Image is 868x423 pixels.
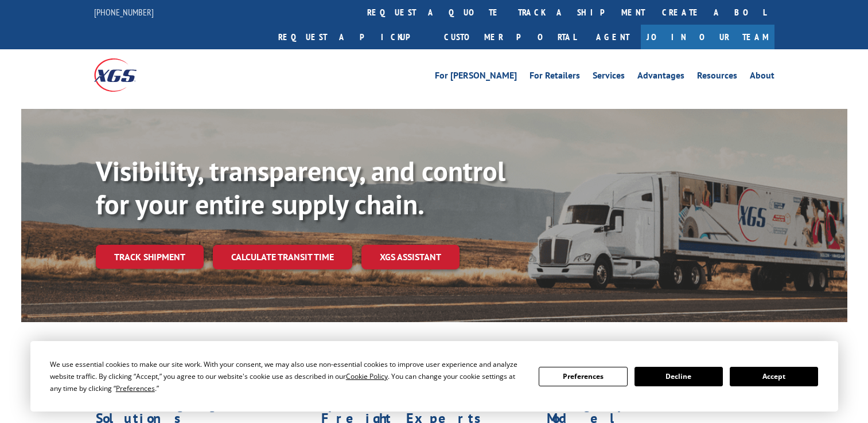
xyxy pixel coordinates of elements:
b: Visibility, transparency, and control for your entire supply chain. [96,153,505,222]
a: Calculate transit time [213,245,352,269]
a: Agent [585,25,641,49]
a: For Retailers [530,71,580,84]
a: Request a pickup [270,25,435,49]
button: Preferences [539,367,627,386]
a: Resources [697,71,737,84]
a: About [750,71,774,84]
a: For [PERSON_NAME] [435,71,517,84]
div: We use essential cookies to make our site work. With your consent, we may also use non-essential ... [50,358,525,394]
a: Join Our Team [641,25,774,49]
a: Services [593,71,625,84]
a: XGS ASSISTANT [361,245,460,269]
button: Decline [635,367,723,386]
span: Preferences [116,383,155,393]
a: [PHONE_NUMBER] [94,6,154,18]
div: Cookie Consent Prompt [30,341,838,412]
a: Track shipment [96,245,204,269]
a: Customer Portal [435,25,585,49]
span: Cookie Policy [346,371,388,381]
a: Advantages [637,71,684,84]
button: Accept [730,367,818,386]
